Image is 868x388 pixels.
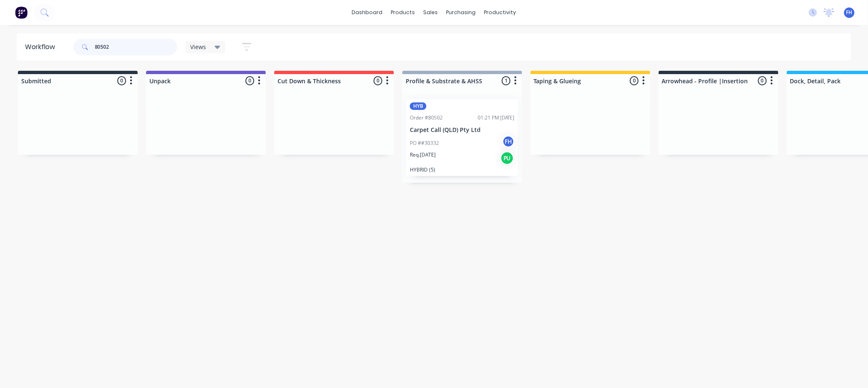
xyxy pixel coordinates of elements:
div: productivity [480,6,521,19]
div: Order #80502 [410,114,443,122]
p: Carpet Call (QLD) Pty Ltd [410,127,515,134]
div: PU [501,152,514,165]
img: Factory [15,6,27,19]
div: HYBOrder #8050201:21 PM [DATE]Carpet Call (QLD) Pty LtdPO ##30332FHReq.[DATE]PUHYBRID (5) [407,99,518,176]
div: 01:21 PM [DATE] [478,114,515,122]
div: Workflow [25,42,59,52]
div: HYB [410,102,427,110]
div: purchasing [442,6,480,19]
div: products [387,6,419,19]
input: Search for orders... [95,39,177,55]
p: PO ##30332 [410,139,439,147]
div: FH [502,135,515,148]
span: Views [191,42,206,51]
span: FH [846,9,853,16]
p: HYBRID (5) [410,167,515,173]
a: dashboard [348,6,387,19]
div: sales [419,6,442,19]
p: Req. [DATE] [410,151,436,159]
